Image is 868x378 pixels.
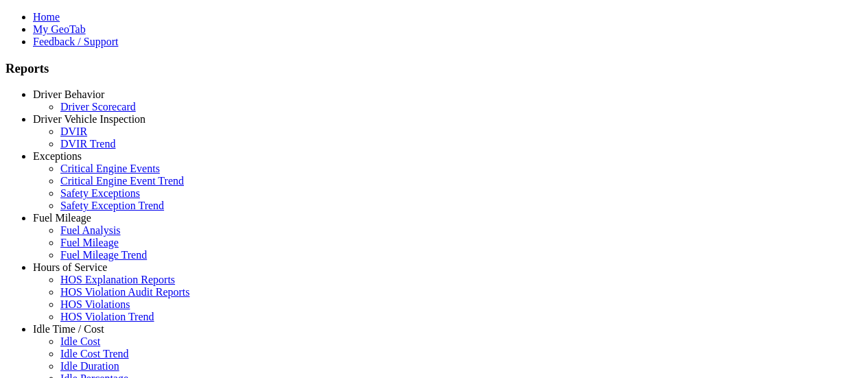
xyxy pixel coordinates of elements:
[60,311,154,322] a: HOS Violation Trend
[60,126,87,137] a: DVIR
[60,348,129,359] a: Idle Cost Trend
[33,261,107,273] a: Hours of Service
[60,335,100,347] a: Idle Cost
[60,360,119,372] a: Idle Duration
[5,61,863,76] h3: Reports
[33,88,104,100] a: Driver Behavior
[60,200,164,211] a: Safety Exception Trend
[60,187,140,199] a: Safety Exceptions
[33,113,145,125] a: Driver Vehicle Inspection
[33,23,86,35] a: My GeoTab
[60,101,136,113] a: Driver Scorecard
[33,150,82,162] a: Exceptions
[60,298,130,310] a: HOS Violations
[33,36,118,47] a: Feedback / Support
[33,323,104,335] a: Idle Time / Cost
[60,237,119,248] a: Fuel Mileage
[60,274,175,285] a: HOS Explanation Reports
[60,175,184,187] a: Critical Engine Event Trend
[60,138,115,150] a: DVIR Trend
[60,286,190,298] a: HOS Violation Audit Reports
[33,212,91,224] a: Fuel Mileage
[60,224,121,236] a: Fuel Analysis
[60,249,147,261] a: Fuel Mileage Trend
[60,163,160,174] a: Critical Engine Events
[33,11,60,23] a: Home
